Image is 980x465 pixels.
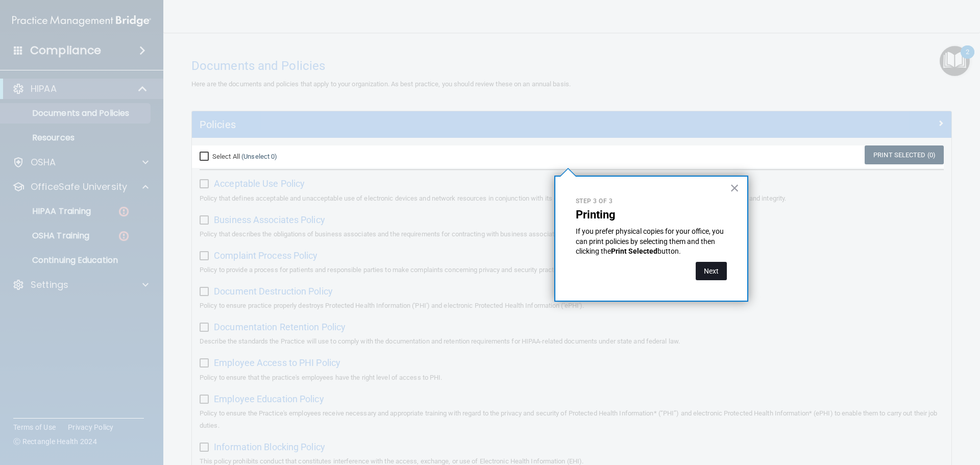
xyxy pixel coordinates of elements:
[611,247,657,255] strong: Print Selected
[865,145,944,164] a: Print Selected (0)
[576,197,727,206] p: Step 3 of 3
[576,227,725,255] span: If you prefer physical copies for your office, you can print policies by selecting them and then ...
[576,208,616,221] strong: Printing
[212,153,240,160] span: Select All
[696,262,727,280] button: Next
[241,153,277,160] a: (Unselect 0)
[657,247,681,255] span: button.
[730,180,740,196] button: Close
